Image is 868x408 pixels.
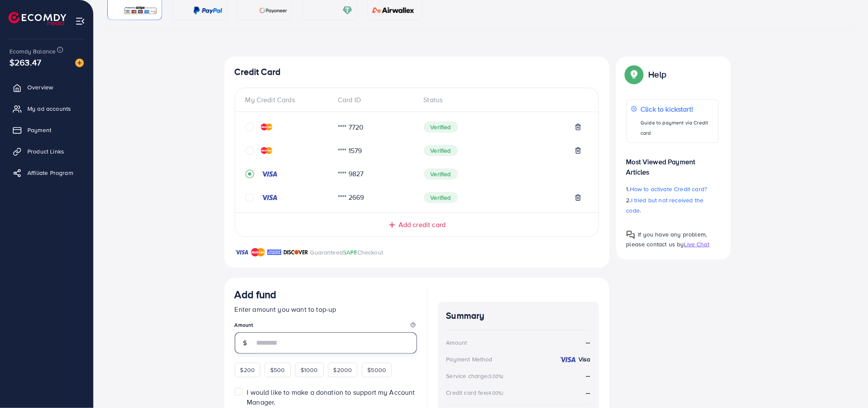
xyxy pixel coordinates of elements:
[261,171,278,177] img: credit
[586,337,590,347] strong: --
[245,193,254,202] svg: circle
[245,170,254,178] svg: record circle
[235,247,249,257] img: brand
[261,124,272,130] img: credit
[310,247,384,257] p: Guaranteed Checkout
[369,6,417,15] img: card
[626,184,719,194] p: 1.
[27,83,53,92] span: Overview
[6,79,87,96] a: Overview
[283,247,308,257] img: brand
[487,390,503,396] small: (4.00%)
[446,372,506,380] div: Service charge
[267,247,281,257] img: brand
[626,150,719,177] p: Most Viewed Payment Articles
[259,6,287,15] img: card
[446,388,506,397] div: Credit card fee
[9,12,66,25] img: logo
[586,371,590,380] strong: --
[75,16,85,26] img: menu
[424,145,458,156] span: Verified
[487,373,504,380] small: (3.00%)
[245,95,331,105] div: My Credit Cards
[626,196,704,215] span: I tried but not received the code.
[245,123,254,131] svg: circle
[75,59,84,67] img: image
[261,147,272,154] img: credit
[641,104,714,114] p: Click to kickstart!
[641,118,714,138] p: Guide to payment via Credit card
[270,366,285,374] span: $500
[27,169,73,177] span: Affiliate Program
[6,121,87,139] a: Payment
[343,248,357,257] span: SAFE
[331,95,417,105] div: Card ID
[240,366,255,374] span: $200
[247,387,415,407] span: I would like to make a donation to support my Account Manager.
[235,67,599,77] h4: Credit Card
[301,366,318,374] span: $1000
[399,220,446,230] span: Add credit card
[27,104,71,113] span: My ad accounts
[626,67,642,82] img: Popup guide
[261,194,278,201] img: credit
[6,164,87,181] a: Affiliate Program
[424,169,458,180] span: Verified
[235,304,417,314] p: Enter amount you want to top-up
[417,95,588,105] div: Status
[27,126,51,134] span: Payment
[630,185,707,193] span: How to activate Credit card?
[27,147,64,156] span: Product Links
[446,355,493,364] div: Payment Method
[832,370,862,402] iframe: Chat
[424,192,458,203] span: Verified
[559,356,576,363] img: credit
[235,321,417,332] legend: Amount
[342,6,352,15] img: card
[334,366,352,374] span: $2000
[586,388,590,397] strong: --
[626,231,635,239] img: Popup guide
[446,338,467,347] div: Amount
[9,56,41,68] span: $263.47
[6,143,87,160] a: Product Links
[6,100,87,117] a: My ad accounts
[446,310,590,321] h4: Summary
[193,6,222,15] img: card
[649,69,667,80] p: Help
[235,288,277,301] h3: Add fund
[626,195,719,216] p: 2.
[124,6,157,15] img: card
[367,366,386,374] span: $5000
[424,121,458,133] span: Verified
[245,146,254,155] svg: circle
[251,247,265,257] img: brand
[579,355,590,364] strong: Visa
[684,240,709,248] span: Live Chat
[626,230,707,248] span: If you have any problem, please contact us by
[9,47,56,56] span: Ecomdy Balance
